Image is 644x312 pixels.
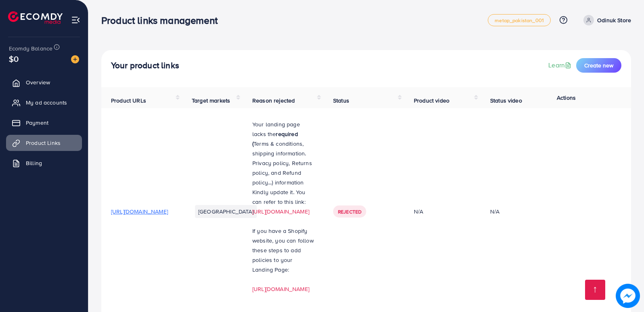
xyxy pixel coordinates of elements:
[6,74,82,90] a: Overview
[71,55,79,63] img: image
[488,14,551,26] a: metap_pakistan_001
[333,96,349,105] span: Status
[26,159,42,167] span: Billing
[26,119,48,127] span: Payment
[192,96,230,105] span: Target markets
[9,53,19,65] span: $0
[71,15,80,25] img: menu
[580,15,631,25] a: Odinuk Store
[111,96,146,105] span: Product URLs
[252,140,312,186] span: Terms & conditions, shipping information. Privacy policy, Returns policy, and Refund policy...) i...
[252,227,314,274] span: If you have a Shopify website, you can follow these steps to add policies to your Landing Page:
[584,61,613,69] span: Create new
[101,15,224,26] h3: Product links management
[6,155,82,171] a: Billing
[490,96,522,105] span: Status video
[6,115,82,131] a: Payment
[576,58,621,73] button: Create new
[26,98,67,107] span: My ad accounts
[616,284,640,308] img: image
[8,11,63,24] img: logo
[338,208,361,215] span: Rejected
[252,188,306,206] span: Kindly update it. You can refer to this link:
[414,207,471,216] div: N/A
[26,78,50,86] span: Overview
[495,18,544,23] span: metap_pakistan_001
[195,205,257,218] li: [GEOGRAPHIC_DATA]
[597,15,631,25] p: Odinuk Store
[252,96,295,105] span: Reason rejected
[252,120,300,138] span: Your landing page lacks the
[548,61,573,70] a: Learn
[490,207,499,216] div: N/A
[557,94,576,102] span: Actions
[252,285,309,293] a: [URL][DOMAIN_NAME]
[414,96,449,105] span: Product video
[6,135,82,151] a: Product Links
[111,207,168,216] span: [URL][DOMAIN_NAME]
[6,94,82,111] a: My ad accounts
[252,207,309,216] a: [URL][DOMAIN_NAME]
[26,139,61,147] span: Product Links
[111,61,179,71] h4: Your product links
[9,44,52,52] span: Ecomdy Balance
